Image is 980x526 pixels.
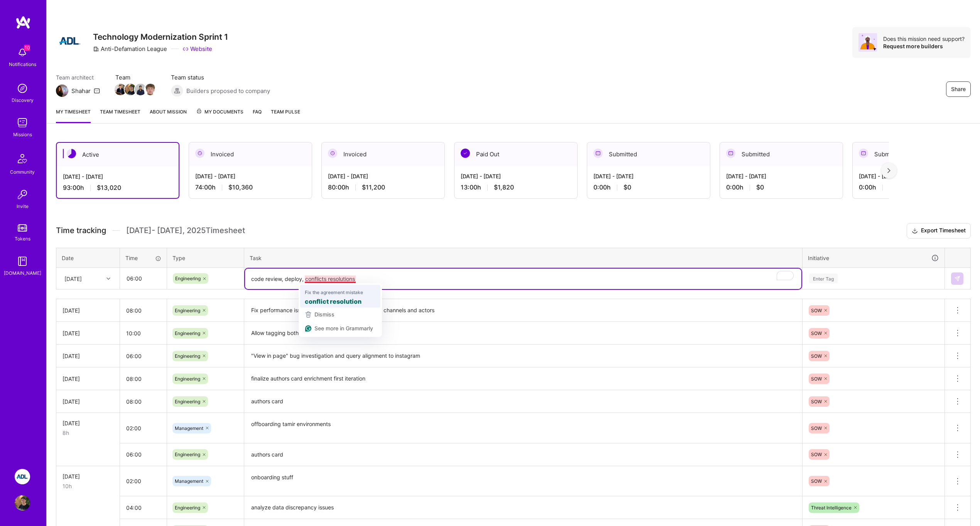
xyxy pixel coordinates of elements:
[951,85,966,93] span: Share
[9,60,36,68] div: Notifications
[64,274,82,282] div: [DATE]
[56,108,91,123] a: My timesheet
[186,87,270,95] span: Builders proposed to company
[245,391,801,412] textarea: authors card
[811,308,822,313] span: SOW
[946,81,971,97] button: Share
[115,84,126,95] img: Team Member Avatar
[182,45,212,53] a: Website
[175,452,200,457] span: Engineering
[245,300,801,321] textarea: Fix performance issues following allow tagging both channels and actors
[271,108,300,123] a: Team Pulse
[912,227,918,235] i: icon Download
[15,469,30,484] img: ADL: Technology Modernization Sprint 1
[145,83,155,96] a: Team Member Avatar
[809,272,838,284] div: Enter Tag
[175,276,201,281] span: Engineering
[63,419,113,427] div: [DATE]
[56,226,106,235] span: Time tracking
[587,142,710,166] div: Submitted
[120,444,167,465] input: HH:MM
[196,108,243,123] a: My Documents
[811,478,822,484] span: SOW
[93,46,99,52] i: icon CompanyGray
[245,414,801,443] textarea: offboarding tamir environments
[106,277,110,281] i: icon Chevron
[13,149,32,168] img: Community
[362,183,385,191] span: $11,200
[859,149,868,158] img: Submitted
[56,73,100,81] span: Team architect
[150,108,187,123] a: About Mission
[189,142,312,166] div: Invoiced
[15,235,30,243] div: Tokens
[56,85,68,97] img: Team Architect
[245,269,801,289] textarea: To enrich screen reader interactions, please activate Accessibility in Grammarly extension settings
[726,172,836,180] div: [DATE] - [DATE]
[15,81,30,96] img: discovery
[245,323,801,344] textarea: Allow tagging both channels and actors
[195,172,306,180] div: [DATE] - [DATE]
[126,226,245,235] span: [DATE] - [DATE] , 2025 Timesheet
[245,444,801,465] textarea: authors card
[253,108,262,123] a: FAQ
[120,268,166,289] input: HH:MM
[245,345,801,367] textarea: "View in page" bug investigation and query alignment to instagram
[811,399,822,404] span: SOW
[63,306,113,315] div: [DATE]
[120,497,167,518] input: HH:MM
[756,183,764,191] span: $0
[195,149,204,158] img: Invoiced
[17,202,29,210] div: Invite
[887,168,890,173] img: right
[94,88,100,94] i: icon Mail
[4,269,41,277] div: [DOMAIN_NAME]
[135,84,146,95] img: Team Member Avatar
[322,142,444,166] div: Invoiced
[56,27,84,55] img: Company Logo
[859,172,969,180] div: [DATE] - [DATE]
[15,495,30,511] img: User Avatar
[120,346,167,366] input: HH:MM
[13,469,32,484] a: ADL: Technology Modernization Sprint 1
[907,223,971,238] button: Export Timesheet
[455,142,577,166] div: Paid Out
[811,330,822,336] span: SOW
[175,353,200,359] span: Engineering
[13,495,32,511] a: User Avatar
[120,471,167,491] input: HH:MM
[63,472,113,480] div: [DATE]
[63,482,113,490] div: 10h
[623,183,631,191] span: $0
[883,35,965,42] div: Does this mission need support?
[115,83,125,96] a: Team Member Avatar
[125,254,161,262] div: Time
[593,183,704,191] div: 0:00 h
[171,85,183,97] img: Builders proposed to company
[57,143,179,166] div: Active
[271,109,300,115] span: Team Pulse
[125,83,135,96] a: Team Member Avatar
[15,187,30,202] img: Invite
[93,32,228,42] h3: Technology Modernization Sprint 1
[120,323,167,343] input: HH:MM
[328,149,337,158] img: Invoiced
[120,418,167,438] input: HH:MM
[811,452,822,457] span: SOW
[175,399,200,404] span: Engineering
[120,391,167,412] input: HH:MM
[175,308,200,313] span: Engineering
[593,172,704,180] div: [DATE] - [DATE]
[63,329,113,337] div: [DATE]
[195,183,306,191] div: 74:00 h
[811,505,852,511] span: Threat Intelligence
[67,149,76,158] img: Active
[593,149,603,158] img: Submitted
[15,45,30,60] img: bell
[120,369,167,389] input: HH:MM
[12,96,34,104] div: Discovery
[461,183,571,191] div: 13:00 h
[853,142,975,166] div: Submitted
[175,505,200,511] span: Engineering
[167,248,244,268] th: Type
